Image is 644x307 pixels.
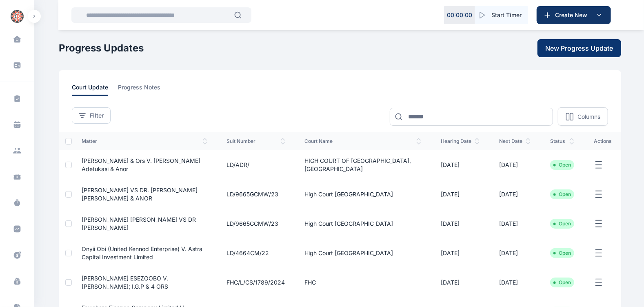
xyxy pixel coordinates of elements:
[499,138,531,145] span: next date
[59,42,144,55] h1: Progress Updates
[553,162,571,168] li: Open
[431,150,489,180] td: [DATE]
[491,11,522,19] span: Start Timer
[489,180,540,209] td: [DATE]
[431,268,489,297] td: [DATE]
[118,83,160,96] span: progress notes
[431,238,489,268] td: [DATE]
[217,150,295,180] td: LD/ADR/
[72,83,118,96] a: court update
[305,138,421,145] span: court name
[552,11,594,19] span: Create New
[217,268,295,297] td: FHC/L/CS/1789/2024
[594,138,611,145] span: actions
[553,279,571,286] li: Open
[553,220,571,227] li: Open
[90,111,104,120] span: Filter
[72,107,111,124] button: Filter
[550,138,574,145] span: status
[447,11,472,19] p: 00 : 00 : 00
[489,238,540,268] td: [DATE]
[82,216,196,231] a: [PERSON_NAME] [PERSON_NAME] VS DR [PERSON_NAME]
[82,187,198,202] a: [PERSON_NAME] VS DR. [PERSON_NAME] [PERSON_NAME] & ANOR
[553,250,571,256] li: Open
[558,107,608,126] button: Columns
[295,238,431,268] td: High Court [GEOGRAPHIC_DATA]
[217,209,295,238] td: LD/9665GCMW/23
[82,157,200,172] a: [PERSON_NAME] & ors v. [PERSON_NAME] Adetukasi & Anor
[489,209,540,238] td: [DATE]
[295,150,431,180] td: HIGH COURT OF [GEOGRAPHIC_DATA], [GEOGRAPHIC_DATA]
[82,275,168,290] a: [PERSON_NAME] ESEZOOBO v. [PERSON_NAME]; I.G.P & 4 ORS
[489,268,540,297] td: [DATE]
[553,191,571,198] li: Open
[82,245,202,260] a: Onyii Obi (United Kennod Enterprise) V. Astra Capital Investment Limited
[475,6,528,24] button: Start Timer
[546,43,613,53] span: New Progress Update
[72,83,108,96] span: court update
[227,138,285,145] span: suit number
[217,180,295,209] td: LD/9665GCMW/23
[441,138,480,145] span: hearing date
[217,238,295,268] td: LD/4664CM/22
[431,180,489,209] td: [DATE]
[577,113,600,121] p: Columns
[295,209,431,238] td: High Court [GEOGRAPHIC_DATA]
[82,138,207,145] span: matter
[431,209,489,238] td: [DATE]
[489,150,540,180] td: [DATE]
[295,180,431,209] td: High Court [GEOGRAPHIC_DATA]
[537,6,611,24] button: Create New
[295,268,431,297] td: FHC
[118,83,170,96] a: progress notes
[537,39,621,57] button: New Progress Update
